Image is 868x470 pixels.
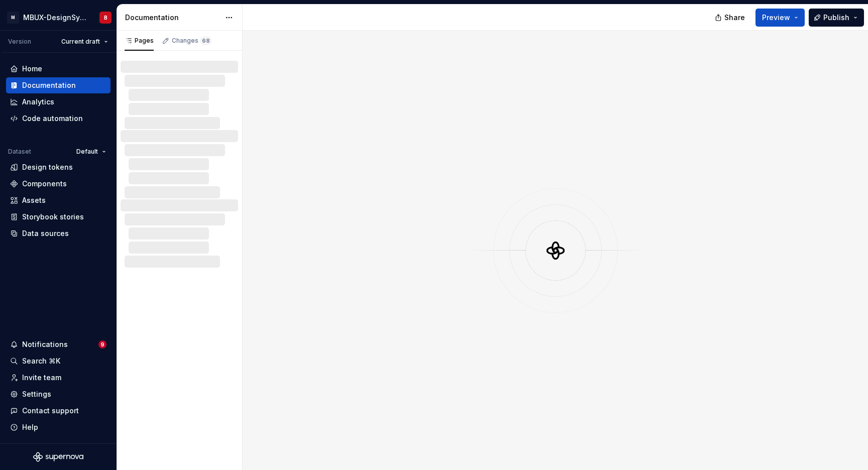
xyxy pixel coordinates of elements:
div: Invite team [22,373,61,383]
a: Settings [6,386,111,402]
span: Preview [762,13,790,23]
span: Current draft [61,38,100,46]
div: Help [22,422,38,432]
div: Contact support [22,406,79,416]
button: MMBUX-DesignSystemB [2,7,115,28]
div: Data sources [22,228,69,239]
div: Storybook stories [22,212,84,222]
div: Version [8,38,31,46]
button: Search ⌘K [6,353,111,369]
a: Analytics [6,94,111,110]
button: Notifications9 [6,336,111,352]
span: Share [724,13,745,23]
div: Components [22,179,67,189]
div: Notifications [22,339,68,349]
a: Home [6,61,111,77]
div: Documentation [22,80,76,90]
div: M [7,12,19,24]
span: Default [76,148,98,156]
div: Changes [172,37,211,45]
div: MBUX-DesignSystem [23,13,87,23]
button: Current draft [57,35,113,49]
div: Pages [125,37,154,45]
a: Design tokens [6,159,111,175]
button: Contact support [6,403,111,419]
span: 9 [98,340,106,348]
a: Storybook stories [6,209,111,225]
div: Assets [22,195,46,205]
button: Publish [809,9,864,27]
a: Invite team [6,370,111,386]
span: Publish [823,13,849,23]
div: Analytics [22,97,54,107]
button: Preview [755,9,805,27]
button: Default [72,145,111,159]
span: 68 [200,37,211,45]
div: Home [22,64,42,74]
a: Data sources [6,225,111,242]
div: Documentation [125,13,220,23]
div: Design tokens [22,162,73,172]
svg: Supernova Logo [33,452,83,462]
div: Code automation [22,113,83,124]
a: Assets [6,192,111,208]
a: Documentation [6,77,111,93]
a: Components [6,176,111,192]
a: Code automation [6,110,111,127]
div: Search ⌘K [22,356,60,366]
div: Settings [22,389,51,399]
button: Help [6,419,111,435]
div: B [104,14,107,22]
div: Dataset [8,148,31,156]
button: Share [710,9,751,27]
